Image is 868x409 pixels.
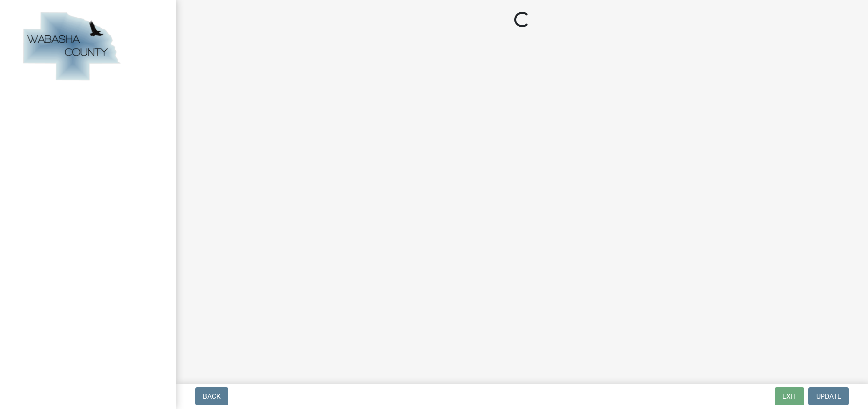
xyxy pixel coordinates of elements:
[816,392,841,400] span: Update
[808,387,849,405] button: Update
[195,387,228,405] button: Back
[20,10,123,84] img: Wabasha County, Minnesota
[775,387,804,405] button: Exit
[203,392,221,400] span: Back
